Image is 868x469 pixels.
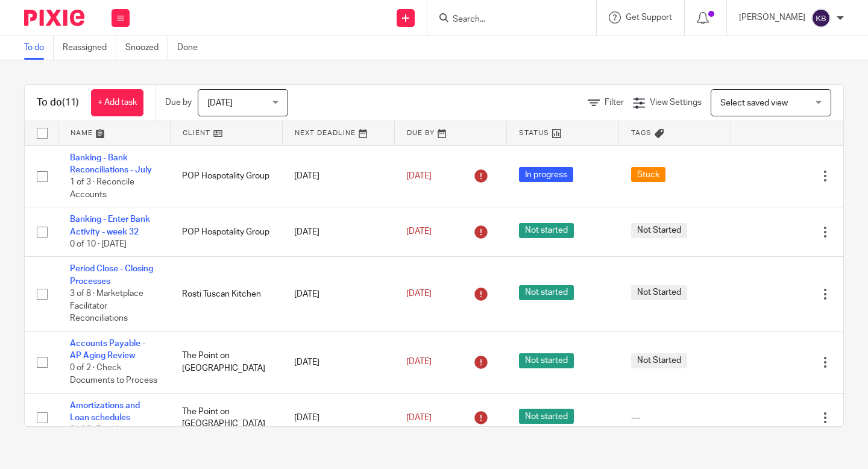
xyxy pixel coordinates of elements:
td: The Point on [GEOGRAPHIC_DATA] [170,393,282,442]
a: To do [24,36,54,60]
td: [DATE] [282,393,394,442]
span: 1 of 3 · Reconcile Accounts [70,178,134,199]
span: Not Started [631,223,687,238]
span: [DATE] [406,289,432,298]
span: [DATE] [406,172,432,180]
td: [DATE] [282,257,394,331]
span: [DATE] [406,358,432,367]
p: [PERSON_NAME] [739,11,805,24]
span: Not started [519,285,574,300]
a: Amortizations and Loan schedules [70,401,140,422]
a: Period Close - Closing Processes [70,265,153,285]
span: 0 of 10 · [DATE] [70,240,127,248]
td: POP Hospotality Group [170,207,282,257]
a: Accounts Payable - AP Aging Review [70,339,145,360]
span: Not started [519,223,574,238]
span: Tags [631,130,652,136]
span: View Settings [650,98,702,107]
td: The Point on [GEOGRAPHIC_DATA] [170,331,282,393]
a: Done [177,36,207,60]
a: Reassigned [63,36,116,60]
div: --- [631,412,719,424]
span: Not Started [631,353,687,368]
span: Select saved view [720,99,788,107]
span: [DATE] [406,414,432,422]
input: Search [451,14,560,25]
p: Due by [165,96,192,109]
td: [DATE] [282,207,394,257]
img: Pixie [24,10,84,26]
span: Not Started [631,285,687,300]
span: 3 of 8 · Marketplace Facilitator Reconciliations [70,289,143,323]
span: [DATE] [207,99,233,107]
a: Snoozed [125,36,168,60]
td: POP Hospotality Group [170,145,282,207]
span: Stuck [631,167,665,182]
td: Rosti Tuscan Kitchen [170,257,282,331]
img: svg%3E [811,8,831,28]
span: (11) [62,98,79,107]
td: [DATE] [282,145,394,207]
td: [DATE] [282,331,394,393]
span: Filter [605,98,624,107]
a: Banking - Bank Reconciliations - July [70,154,152,174]
span: Get Support [626,13,672,22]
span: 0 of 2 · Check Documents to Process [70,364,157,385]
span: 0 of 3 · Run the reports [70,426,156,435]
h1: To do [37,96,79,109]
a: + Add task [91,89,143,116]
a: Banking - Enter Bank Activity - week 32 [70,215,150,236]
span: [DATE] [406,228,432,236]
span: Not started [519,353,574,368]
span: Not started [519,409,574,424]
span: In progress [519,167,573,182]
